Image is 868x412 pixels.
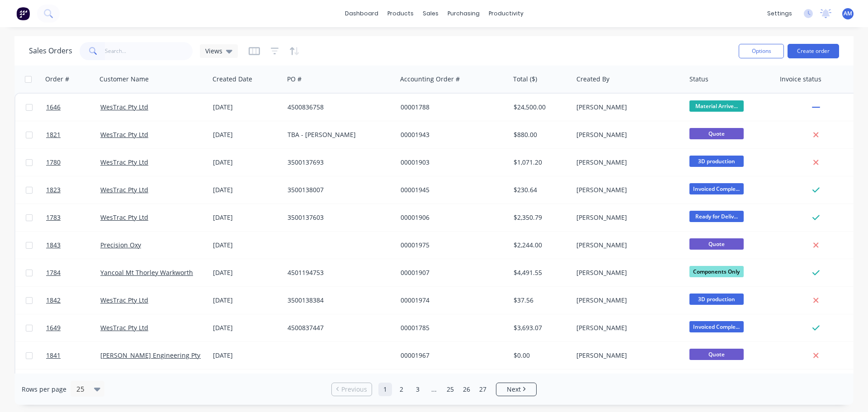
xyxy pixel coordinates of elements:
div: purchasing [443,7,484,20]
div: [PERSON_NAME] [576,241,677,250]
span: Quote [689,128,744,139]
a: 1784 [46,259,100,286]
span: 1841 [46,351,61,360]
div: 00001907 [401,268,501,277]
div: 3500138007 [288,185,388,194]
div: Total ($) [513,75,537,84]
div: 00001906 [401,213,501,222]
div: [PERSON_NAME] [576,323,677,332]
span: Invoiced Comple... [689,183,744,194]
span: 1780 [46,158,61,167]
div: Created Date [212,75,252,84]
a: dashboard [340,7,383,20]
div: Accounting Order # [400,75,460,84]
div: 3500137693 [288,158,388,167]
a: WesTrac Pty Ltd [100,323,148,332]
div: [DATE] [213,241,280,250]
span: 1823 [46,185,61,194]
div: [PERSON_NAME] [576,268,677,277]
div: [DATE] [213,158,280,167]
div: $4,491.55 [514,268,567,277]
div: [PERSON_NAME] [576,351,677,360]
a: WesTrac Pty Ltd [100,130,148,139]
div: $0.00 [514,351,567,360]
span: 3D production [689,156,744,167]
span: Previous [341,385,367,394]
div: $24,500.00 [514,103,567,112]
a: Page 25 [443,383,457,396]
div: Customer Name [99,75,149,84]
span: Material Arrive... [689,100,744,112]
a: 1649 [46,314,100,341]
div: 00001788 [401,103,501,112]
span: Ready for Deliv... [689,211,744,222]
a: WesTrac Pty Ltd [100,158,148,166]
span: 3D production [689,294,744,305]
a: WesTrac Pty Ltd [100,296,148,304]
a: [PERSON_NAME] Engineering Pty Ltd [100,351,212,360]
div: 3500137603 [288,213,388,222]
div: 00001967 [401,351,501,360]
div: Invoice status [780,75,821,84]
span: Components Only [689,266,744,277]
a: Next page [496,385,536,394]
div: productivity [484,7,528,20]
a: Page 1 is your current page [378,383,392,396]
a: Previous page [332,385,372,394]
div: $37.56 [514,296,567,305]
div: [DATE] [213,213,280,222]
a: 1780 [46,149,100,176]
a: Precision Oxy [100,241,141,249]
button: Options [739,44,784,58]
div: [DATE] [213,351,280,360]
a: 1841 [46,342,100,369]
span: 1783 [46,213,61,222]
div: [DATE] [213,323,280,332]
a: 1823 [46,176,100,204]
div: [PERSON_NAME] [576,213,677,222]
div: TBA - [PERSON_NAME] [288,130,388,139]
span: 1784 [46,268,61,277]
div: [DATE] [213,130,280,139]
a: 1843 [46,232,100,259]
div: [PERSON_NAME] [576,103,677,112]
h1: Sales Orders [29,47,72,55]
a: 1783 [46,204,100,231]
div: $230.64 [514,185,567,194]
div: [DATE] [213,268,280,277]
div: settings [763,7,797,20]
div: Order # [45,75,69,84]
div: 00001945 [401,185,501,194]
div: Status [689,75,708,84]
div: PO # [287,75,302,84]
ul: Pagination [328,383,540,396]
span: Quote [689,238,744,250]
div: 00001974 [401,296,501,305]
div: 3500138384 [288,296,388,305]
div: [DATE] [213,103,280,112]
span: Next [507,385,521,394]
div: 4501194753 [288,268,388,277]
span: AM [844,9,852,18]
a: WesTrac Pty Ltd [100,213,148,222]
button: Create order [788,44,839,58]
a: 1821 [46,121,100,148]
span: Rows per page [22,385,66,394]
span: 1843 [46,241,61,250]
div: 4500837447 [288,323,388,332]
div: [PERSON_NAME] [576,185,677,194]
span: 1646 [46,103,61,112]
span: 1649 [46,323,61,332]
div: $880.00 [514,130,567,139]
div: 4500836758 [288,103,388,112]
a: Yancoal Mt Thorley Warkworth [100,268,193,277]
a: Page 3 [411,383,425,396]
div: products [383,7,418,20]
a: Page 26 [460,383,473,396]
div: $1,071.20 [514,158,567,167]
div: $2,244.00 [514,241,567,250]
span: Views [205,46,222,56]
img: Factory [16,7,30,20]
a: Jump forward [427,383,441,396]
a: WesTrac Pty Ltd [100,185,148,194]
